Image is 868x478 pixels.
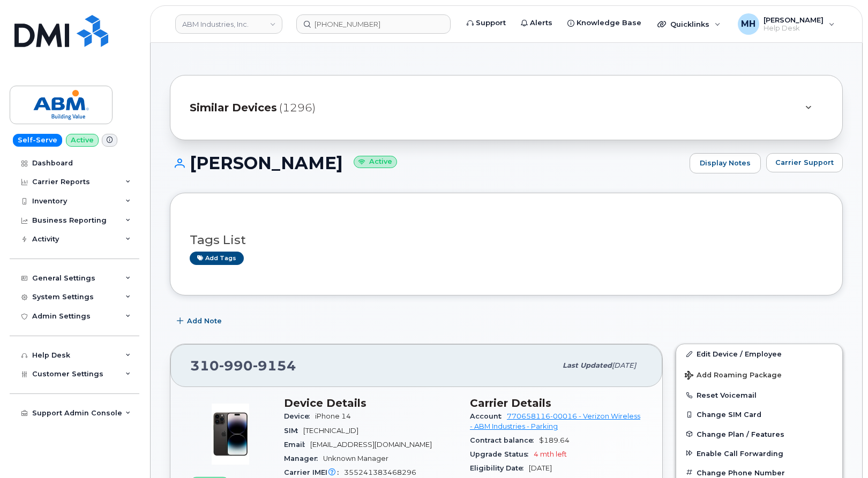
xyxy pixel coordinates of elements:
span: Device [284,412,315,420]
span: Unknown Manager [323,454,388,462]
span: Contract balance [470,436,539,444]
button: Change SIM Card [676,405,842,424]
small: Active [354,156,397,168]
span: SIM [284,427,303,435]
button: Enable Call Forwarding [676,444,842,463]
span: Add Roaming Package [685,371,782,381]
span: [DATE] [529,464,552,472]
span: 4 mth left [534,450,567,458]
span: 9154 [253,358,296,374]
button: Change Plan / Features [676,424,842,444]
button: Reset Voicemail [676,385,842,405]
img: image20231002-3703462-njx0qo.jpeg [198,402,263,466]
span: Carrier Support [775,157,834,168]
span: 990 [219,358,253,374]
a: Display Notes [690,153,761,173]
span: Enable Call Forwarding [697,449,783,457]
span: Manager [284,454,323,462]
span: Eligibility Date [470,464,529,472]
span: Upgrade Status [470,450,534,458]
span: Change Plan / Features [697,430,784,438]
span: Add Note [187,316,222,326]
button: Add Note [170,312,231,331]
span: 355241383468296 [344,468,416,476]
button: Add Roaming Package [676,363,842,385]
a: Add tags [190,252,244,265]
h3: Tags List [190,233,823,247]
span: Carrier IMEI [284,468,344,476]
span: Email [284,441,310,449]
span: [EMAIL_ADDRESS][DOMAIN_NAME] [310,441,432,449]
span: $189.64 [539,436,570,444]
span: [DATE] [612,361,636,369]
button: Carrier Support [766,153,843,172]
h3: Device Details [284,397,457,409]
span: [TECHNICAL_ID] [303,427,358,435]
span: Last updated [563,361,612,369]
a: 770658116-00016 - Verizon Wireless - ABM Industries - Parking [470,412,640,430]
a: Edit Device / Employee [676,344,842,363]
span: (1296) [279,100,316,116]
span: Similar Devices [190,100,277,116]
h3: Carrier Details [470,397,643,409]
h1: [PERSON_NAME] [170,154,684,172]
span: 310 [190,358,296,374]
span: Account [470,412,507,420]
span: iPhone 14 [315,412,351,420]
